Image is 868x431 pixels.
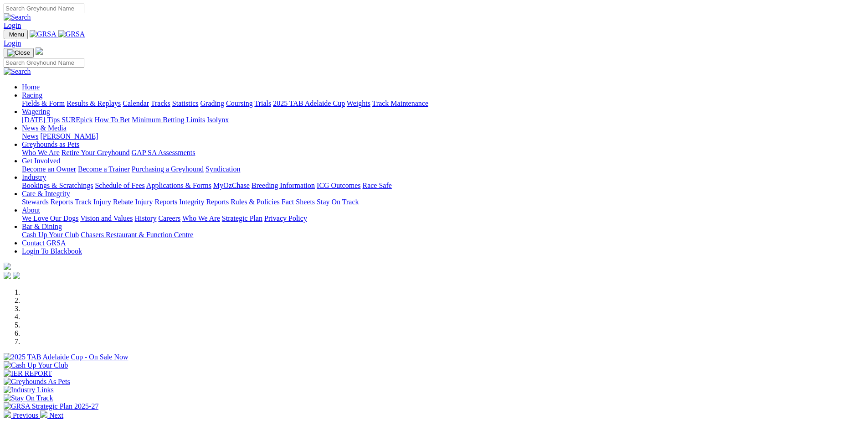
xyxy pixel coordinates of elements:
[172,99,199,107] a: Statistics
[22,214,864,223] div: About
[80,214,133,222] a: Vision and Values
[22,206,40,214] a: About
[4,386,54,394] img: Industry Links
[4,39,21,47] a: Login
[22,83,40,91] a: Home
[4,30,28,39] button: Toggle navigation
[4,411,40,419] a: Previous
[146,182,211,189] a: Applications & Forms
[205,165,240,173] a: Syndication
[231,198,280,206] a: Rules & Policies
[40,411,63,419] a: Next
[13,411,38,419] span: Previous
[22,198,864,206] div: Care & Integrity
[75,198,133,206] a: Track Injury Rebate
[213,182,250,189] a: MyOzChase
[22,116,60,124] a: [DATE] Tips
[22,239,66,247] a: Contact GRSA
[317,198,359,206] a: Stay On Track
[22,124,67,132] a: News & Media
[4,13,31,21] img: Search
[158,214,180,222] a: Careers
[22,157,60,165] a: Get Involved
[22,132,864,140] div: News & Media
[254,99,271,107] a: Trials
[62,116,92,124] a: SUREpick
[81,231,193,239] a: Chasers Restaurant & Function Centre
[264,214,307,222] a: Privacy Policy
[4,402,98,410] img: GRSA Strategic Plan 2025-27
[151,99,170,107] a: Tracks
[22,91,42,99] a: Racing
[4,272,11,279] img: facebook.svg
[22,231,864,239] div: Bar & Dining
[4,394,53,402] img: Stay On Track
[282,198,315,206] a: Fact Sheets
[179,198,229,206] a: Integrity Reports
[273,99,345,107] a: 2025 TAB Adelaide Cup
[40,132,98,140] a: [PERSON_NAME]
[135,198,177,206] a: Injury Reports
[317,182,360,189] a: ICG Outcomes
[67,99,121,107] a: Results & Replays
[22,149,60,156] a: Who We Are
[132,165,204,173] a: Purchasing a Greyhound
[40,410,47,418] img: chevron-right-pager-white.svg
[22,231,79,239] a: Cash Up Your Club
[22,116,864,124] div: Wagering
[123,99,149,107] a: Calendar
[252,182,315,189] a: Breeding Information
[132,149,195,156] a: GAP SA Assessments
[22,182,93,189] a: Bookings & Scratchings
[62,149,130,156] a: Retire Your Greyhound
[4,361,68,369] img: Cash Up Your Club
[372,99,428,107] a: Track Maintenance
[134,214,156,222] a: History
[49,411,63,419] span: Next
[4,21,21,29] a: Login
[22,140,79,148] a: Greyhounds as Pets
[22,99,864,108] div: Racing
[22,108,50,115] a: Wagering
[36,47,43,55] img: logo-grsa-white.png
[22,190,70,197] a: Care & Integrity
[22,165,864,173] div: Get Involved
[22,132,38,140] a: News
[4,369,52,378] img: IER REPORT
[4,353,128,361] img: 2025 TAB Adelaide Cup - On Sale Now
[200,99,224,107] a: Grading
[4,48,34,58] button: Toggle navigation
[22,173,46,181] a: Industry
[4,4,84,13] input: Search
[13,272,20,279] img: twitter.svg
[95,116,130,124] a: How To Bet
[22,165,76,173] a: Become an Owner
[4,263,11,270] img: logo-grsa-white.png
[132,116,205,124] a: Minimum Betting Limits
[22,223,62,230] a: Bar & Dining
[22,182,864,190] div: Industry
[4,68,31,76] img: Search
[222,214,262,222] a: Strategic Plan
[182,214,220,222] a: Who We Are
[226,99,253,107] a: Coursing
[9,31,24,38] span: Menu
[4,410,11,418] img: chevron-left-pager-white.svg
[347,99,370,107] a: Weights
[22,247,82,255] a: Login To Blackbook
[207,116,229,124] a: Isolynx
[7,49,30,57] img: Close
[78,165,130,173] a: Become a Trainer
[95,182,144,189] a: Schedule of Fees
[22,99,65,107] a: Fields & Form
[4,378,70,386] img: Greyhounds As Pets
[362,182,391,189] a: Race Safe
[30,30,56,38] img: GRSA
[22,198,73,206] a: Stewards Reports
[58,30,85,38] img: GRSA
[22,149,864,157] div: Greyhounds as Pets
[4,58,84,68] input: Search
[22,214,78,222] a: We Love Our Dogs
